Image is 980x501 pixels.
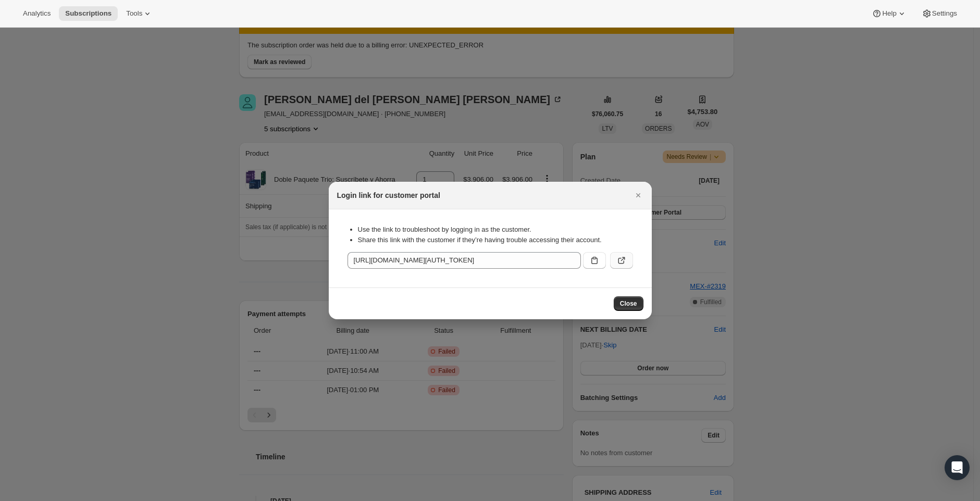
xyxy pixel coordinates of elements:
[865,6,913,21] button: Help
[126,9,142,18] span: Tools
[620,299,637,308] span: Close
[915,6,963,21] button: Settings
[23,9,51,18] span: Analytics
[614,296,643,311] button: Close
[932,9,957,18] span: Settings
[358,235,633,245] li: Share this link with the customer if they’re having trouble accessing their account.
[882,9,896,18] span: Help
[631,188,646,203] button: Close
[17,6,57,21] button: Analytics
[65,9,111,18] span: Subscriptions
[945,455,970,480] div: Open Intercom Messenger
[59,6,118,21] button: Subscriptions
[358,224,633,235] li: Use the link to troubleshoot by logging in as the customer.
[337,190,440,201] h2: Login link for customer portal
[120,6,159,21] button: Tools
